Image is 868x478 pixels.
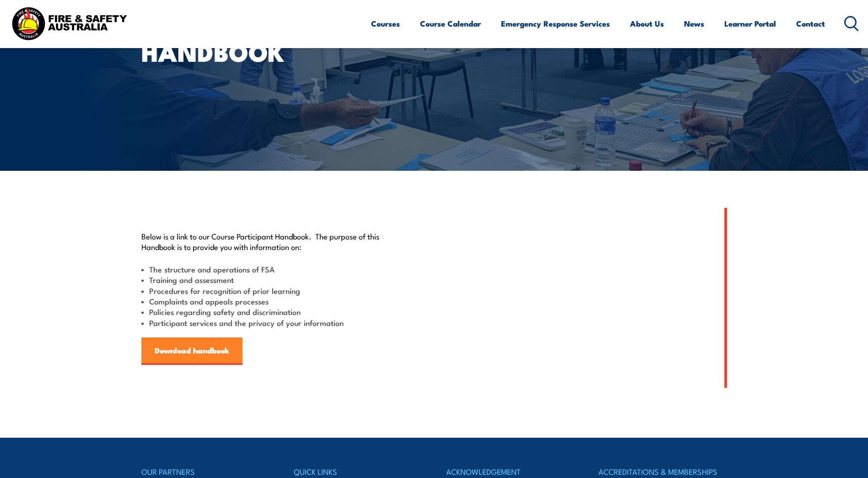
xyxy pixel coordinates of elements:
[294,465,422,478] h4: QUICK LINKS
[446,465,574,478] h4: ACKNOWLEDGEMENT
[598,465,727,478] h4: ACCREDITATIONS & MEMBERSHIPS
[141,296,392,306] li: Complaints and appeals processes
[501,11,610,36] a: Emergency Response Services
[141,317,392,328] li: Participant services and the privacy of your information
[141,285,392,296] li: Procedures for recognition of prior learning
[371,11,400,36] a: Courses
[796,11,825,36] a: Contact
[420,11,481,36] a: Course Calendar
[724,11,776,36] a: Learner Portal
[141,337,243,365] a: Download handbook
[141,231,392,252] p: Below is a link to our Course Participant Handbook. The purpose of this Handbook is to provide yo...
[141,274,392,285] li: Training and assessment
[141,306,392,317] li: Policies regarding safety and discrimination
[684,11,704,36] a: News
[141,264,392,274] li: The structure and operations of FSA
[630,11,664,36] a: About Us
[141,465,270,478] h4: OUR PARTNERS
